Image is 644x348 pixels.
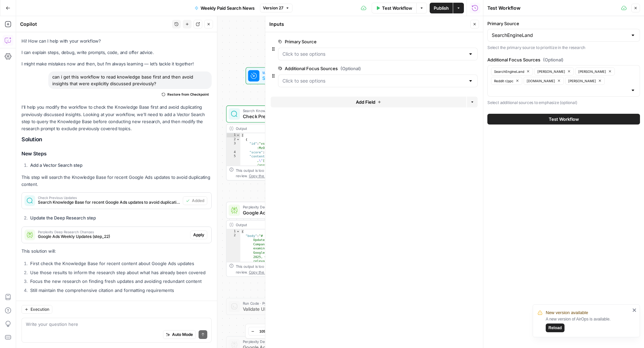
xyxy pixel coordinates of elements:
[243,209,314,216] span: Google Ads Weekly Updates
[578,69,606,74] span: [PERSON_NAME]
[172,332,193,338] span: Auto Mode
[236,133,240,138] span: Toggle code folding, rows 1 through 7
[226,229,240,234] div: 1
[21,60,212,67] p: I might make mistakes now and then, but I’m always learning — let’s tackle it together!
[263,5,283,11] span: Version 27
[260,4,292,12] button: Version 27
[21,149,212,158] h3: New Steps
[282,51,465,57] input: Click to see options
[29,260,212,267] li: First check the Knowledge Base for recent content about Google Ads updates
[546,316,630,332] div: A new version of AirOps is available.
[278,65,440,72] label: Additional Focus Sources
[487,56,640,63] label: Additional Focus Sources
[243,113,314,120] span: Check Previous Updates
[38,230,187,234] span: Perplexity Deep Research Changes
[546,309,588,316] span: New version available
[524,77,564,85] button: [DOMAIN_NAME]
[249,174,276,178] span: Copy the output
[190,231,207,239] button: Apply
[487,44,640,51] p: Select the primary source to prioritize in the research
[491,77,522,85] button: Reddit r/ppc
[38,234,187,240] span: Google Ads Weekly Updates (step_22)
[226,150,240,154] div: 4
[632,307,637,313] button: close
[269,21,468,28] div: Inputs
[167,92,209,97] span: Restore from Checkpoint
[236,167,333,179] div: This output is too large & has been abbreviated for review. to view the full content.
[243,339,317,344] span: Perplexity Deep Research
[487,99,640,106] p: Select additional sources to emphasize (optional)
[29,300,80,305] a: Write to Knowledge Base
[243,204,314,210] span: Perplexity Deep Research
[527,78,555,84] span: [DOMAIN_NAME]
[163,330,196,339] button: Auto Mode
[543,56,563,63] span: (Optional)
[29,278,212,285] li: Focus the new research on finding fresh updates and avoiding redundant content
[271,97,466,107] button: Add Field
[568,78,596,84] span: [PERSON_NAME]
[243,300,314,306] span: Run Code · Python
[492,32,628,39] input: SearchEngineLand
[38,199,180,205] span: Search Knowledge Base for recent Google Ads updates to avoid duplication
[21,49,212,56] p: I can explain steps, debug, write prompts, code, and offer advice.
[21,38,212,45] p: Hi! How can I help with your workflow?
[226,133,240,138] div: 1
[549,116,579,122] span: Test Workflow
[21,305,52,314] button: Execution
[21,104,212,132] p: I'll help you modify the workflow to check the Knowledge Base first and avoid duplicating previou...
[382,5,412,11] span: Test Workflow
[236,222,316,228] div: Output
[183,196,207,205] button: Added
[356,99,375,105] span: Add Field
[430,3,453,13] button: Publish
[278,38,440,45] label: Primary Source
[243,108,314,114] span: Search Knowledge Base
[21,248,212,255] p: This solution will:
[48,71,212,89] div: can i get this workflow to read knowledge base first and then avoid insights that were explicitly...
[282,78,465,84] input: Click to see options
[21,299,212,313] p: The step will continue to store the new findings, building up the historical record for future se...
[434,5,449,11] span: Publish
[565,77,605,85] button: [PERSON_NAME]
[494,78,514,84] span: Reddit r/ppc
[537,69,565,74] span: [PERSON_NAME]
[236,229,240,234] span: Toggle code folding, rows 1 through 3
[21,136,212,143] h2: Solution
[29,287,212,294] li: Still maintain the comprehensive citation and formatting requirements
[236,126,316,131] div: Output
[494,69,524,74] span: SearchEngineLand
[236,137,240,142] span: Toggle code folding, rows 2 through 6
[226,298,336,315] div: Run Code · PythonValidate URL PathsStep 43
[201,5,255,11] span: Weekly Paid Search News
[226,105,336,181] div: Search Knowledge BaseCheck Previous UpdatesStep 58Output[ { "id":"vsdid:1991690:rid :MzOFBdZTQnpb...
[226,202,336,277] div: Perplexity Deep ResearchGoogle Ads Weekly UpdatesStep 22Output{ "body":"# Latest Google Search Ad...
[21,174,212,188] p: This step will search the Knowledge Base for recent Google Ads updates to avoid duplicating content.
[226,142,240,150] div: 3
[546,324,565,332] button: Reload
[30,162,83,168] strong: Add a Vector Search step
[372,3,416,13] button: Test Workflow
[340,65,361,72] span: (Optional)
[243,305,314,312] span: Validate URL Paths
[193,232,204,238] span: Apply
[159,90,212,98] button: Restore from Checkpoint
[259,329,269,334] span: 105%
[31,306,49,312] span: Execution
[236,264,333,275] div: This output is too large & has been abbreviated for review. to view the full content.
[192,198,204,204] span: Added
[226,67,336,84] div: WorkflowSet InputsInputs
[249,270,276,275] span: Copy the output
[191,3,259,13] button: Weekly Paid Search News
[38,196,180,199] span: Check Previous Updates
[491,67,533,76] button: SearchEngineLand
[487,114,640,125] button: Test Workflow
[30,215,96,220] strong: Update the Deep Research step
[226,137,240,142] div: 2
[20,21,170,28] div: Copilot
[548,325,562,331] span: Reload
[487,20,640,27] label: Primary Source
[534,67,574,76] button: [PERSON_NAME]
[575,67,615,76] button: [PERSON_NAME]
[29,269,212,276] li: Use those results to inform the research step about what has already been covered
